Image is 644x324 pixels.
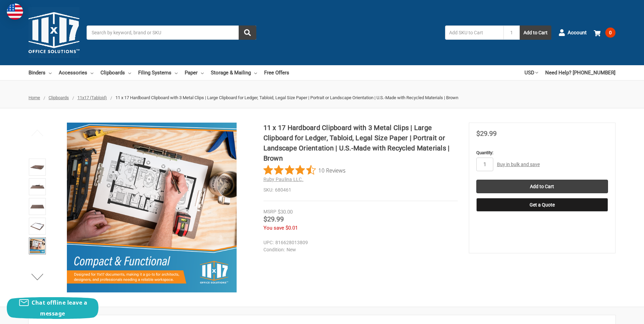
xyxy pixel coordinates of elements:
button: Previous [27,126,48,140]
h1: 11 x 17 Hardboard Clipboard with 3 Metal Clips | Large Clipboard for Ledger, Tabloid, Legal Size ... [263,123,458,163]
button: Get a Quote [476,198,608,212]
a: Home [29,95,40,100]
a: 0 [594,24,615,41]
input: Add SKU to Cart [445,25,503,40]
img: 17x11 Clipboard Hardboard Panel Featuring 3 Clips Brown [67,123,237,292]
span: Account [568,29,587,37]
input: Add to Cart [476,180,608,193]
a: Storage & Mailing [211,65,257,80]
a: Clipboards [49,95,69,100]
dt: SKU: [263,186,273,194]
span: $0.01 [286,225,298,231]
dd: 680461 [263,186,458,194]
button: Rated 4.6 out of 5 stars from 10 reviews. Jump to reviews. [263,165,346,175]
dd: 816628013809 [263,239,455,246]
a: Buy in bulk and save [497,162,540,167]
a: Need Help? [PHONE_NUMBER] [545,65,615,80]
span: 10 Reviews [318,165,346,175]
img: 11 x 17 Hardboard Clipboard with 3 Metal Clips | Large Clipboard for Ledger, Tabloid, Legal Size ... [30,179,45,194]
img: 11 x 17 Hardboard Clipboard with 3 Metal Clips | Large Clipboard for Ledger, Tabloid, Legal Size ... [30,238,45,253]
a: Ruby Paulina LLC. [263,177,303,182]
iframe: Google Customer Reviews [588,306,644,324]
div: MSRP [263,208,276,215]
a: 11x17 (Tabloid) [77,95,107,100]
span: You save [263,225,284,231]
img: 17x11 Clipboard Acrylic Panel Featuring an 8" Hinge Clip Black [30,199,45,214]
button: Next [27,270,48,284]
dd: New [263,246,455,253]
img: duty and tax information for United States [7,3,23,20]
a: USD [525,65,538,80]
a: Filing Systems [138,65,178,80]
span: $29.99 [476,129,497,138]
a: Accessories [59,65,93,80]
input: Search by keyword, brand or SKU [87,25,256,40]
a: Free Offers [264,65,289,80]
span: Chat offline leave a message [32,299,87,317]
span: 11 x 17 Hardboard Clipboard with 3 Metal Clips | Large Clipboard for Ledger, Tabloid, Legal Size ... [115,95,458,100]
a: Clipboards [100,65,131,80]
img: 11x17.com [29,7,79,58]
button: Chat offline leave a message [7,297,98,319]
label: Quantity: [476,149,608,156]
button: Add to Cart [520,25,551,40]
img: 17x11 Clipboard Hardboard Panel Featuring 3 Clips Brown [30,160,45,175]
span: $30.00 [278,209,293,215]
a: Binders [29,65,52,80]
img: 11 x 17 Hardboard Clipboard with 3 Metal Clips | Large Clipboard for Ledger, Tabloid, Legal Size ... [30,219,45,234]
a: Account [558,24,587,41]
dt: Condition: [263,246,285,253]
span: $29.99 [263,215,284,223]
a: Paper [185,65,204,80]
dt: UPC: [263,239,274,246]
span: 0 [605,28,615,38]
